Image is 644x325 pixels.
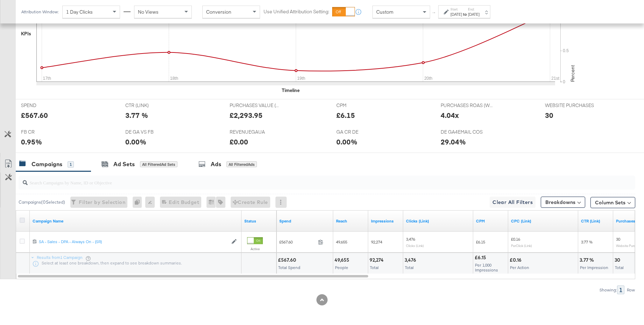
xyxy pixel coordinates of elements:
text: Percent [569,65,576,82]
label: Use Unified Attribution Setting: [264,8,329,15]
label: End: [468,7,479,12]
a: The average cost for each link click you've received from your ad. [511,218,575,224]
a: The number of clicks on links appearing on your ad or Page that direct people to your sites off F... [406,218,470,224]
span: Conversion [206,9,231,15]
div: 3.77 % [580,257,596,263]
span: GA CR DE [336,129,389,135]
a: The number of times your ad was served. On mobile apps an ad is counted as served the first time ... [371,218,400,224]
span: 1 Day Clicks [66,9,93,15]
span: 3,476 [406,236,415,242]
div: Row [626,288,635,292]
a: Your campaign name. [33,218,239,224]
div: KPIs [21,30,31,37]
span: Per Action [510,265,529,270]
div: 1 [617,285,624,294]
a: SA - Sales - DPA - Always On - (SR) [39,239,228,245]
span: Total [615,265,624,270]
span: Clear All Filters [492,198,533,207]
a: The number of people your ad was served to. [336,218,365,224]
strong: to [462,12,468,17]
div: 0.95% [21,137,42,147]
span: 92,274 [371,239,382,245]
button: Column Sets [590,197,635,208]
span: PURCHASES VALUE (WEBSITE EVENTS) [230,102,282,109]
div: 0.00% [125,137,146,147]
input: Search Campaigns by Name, ID or Objective [28,173,579,186]
div: 30 [615,257,622,263]
label: Start: [450,7,462,12]
div: 3.77 % [125,110,148,120]
sub: Clicks (Link) [406,243,424,248]
span: Total [370,265,379,270]
div: All Filtered Ads [226,161,257,168]
div: Campaigns [31,160,62,168]
div: 0.00% [336,137,357,147]
span: REVENUEGAUA [230,129,282,135]
span: Per Impression [580,265,608,270]
span: Total Spend [278,265,300,270]
div: 92,274 [370,257,386,263]
div: £6.15 [336,110,355,120]
span: PURCHASES ROAS (WEBSITE EVENTS) [441,102,493,109]
a: The total amount spent to date. [279,218,330,224]
div: SA - Sales - DPA - Always On - (SR) [39,239,228,245]
div: Attribution Window: [21,9,59,14]
div: Showing: [599,288,617,292]
div: 0 [133,197,145,208]
div: Timeline [282,87,300,94]
div: All Filtered Ad Sets [140,161,177,168]
span: Custom [376,9,393,15]
div: £2,293.95 [230,110,262,120]
div: 3,476 [405,257,418,263]
div: Campaigns ( 0 Selected) [19,199,65,205]
div: 4.04x [441,110,459,120]
div: £0.16 [510,257,524,263]
div: 1 [68,161,74,168]
span: 49,655 [336,239,347,245]
span: £567.60 [279,239,315,245]
span: 3.77 % [581,239,593,245]
div: 49,655 [335,257,351,263]
sub: Per Click (Link) [511,243,532,248]
label: Active [247,247,263,251]
span: SPEND [21,102,73,109]
button: Clear All Filters [490,197,535,208]
span: Per 1,000 Impressions [475,262,498,273]
span: Total [405,265,414,270]
div: [DATE] [468,12,479,17]
span: CPM [336,102,389,109]
a: The average cost you've paid to have 1,000 impressions of your ad. [476,218,505,224]
span: £0.16 [511,236,520,242]
a: Shows the current state of your Ad Campaign. [244,218,274,224]
span: No Views [138,9,159,15]
span: FB CR [21,129,73,135]
div: 30 [545,110,553,120]
span: ↑ [431,12,437,14]
span: 30 [616,236,620,242]
div: £567.60 [278,257,298,263]
span: DE GA VS FB [125,129,178,135]
span: People [335,265,348,270]
button: Breakdowns [541,197,585,208]
div: Ad Sets [113,160,135,168]
div: 29.04% [441,137,466,147]
div: £6.15 [475,254,488,261]
span: CTR (LINK) [125,102,178,109]
span: £6.15 [476,239,485,245]
div: £567.60 [21,110,48,120]
a: The number of clicks received on a link in your ad divided by the number of impressions. [581,218,610,224]
div: Ads [211,160,221,168]
div: [DATE] [450,12,462,17]
span: DE GA4EMAIL COS [441,129,493,135]
span: WEBSITE PURCHASES [545,102,597,109]
div: £0.00 [230,137,248,147]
